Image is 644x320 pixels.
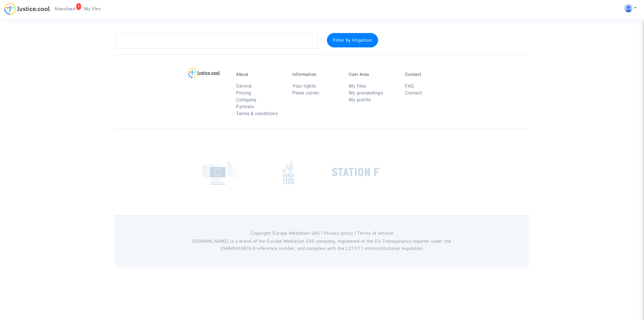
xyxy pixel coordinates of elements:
[191,238,453,252] p: [DOMAIN_NAME] is a brand of the Europe Mediation SAS company, registered at the EU Transparancy r...
[236,90,251,96] a: Pricing
[332,168,379,176] img: stationf.png
[236,104,254,109] a: Partners
[55,6,75,11] span: Newsfeed
[283,160,294,184] img: french_tech.png
[191,230,453,237] p: Copyright Europe Mediation SAS l Privacy policy l Terms of service
[349,72,396,77] p: User Area
[80,5,105,13] a: My files
[236,83,252,89] a: Service
[236,111,278,116] a: Terms & conditions
[333,38,372,43] span: Filter by litigation
[236,72,284,77] p: About
[236,97,257,103] a: Company
[292,72,340,77] p: Information
[4,3,50,15] img: jc-logo.svg
[405,72,453,77] p: Contact
[50,5,80,13] a: 1Newsfeed
[292,83,316,89] a: Your rights
[349,97,371,103] a: My profile
[188,68,220,78] img: logo-lg.svg
[203,160,239,185] img: europe_commision.png
[405,83,414,89] a: FAQ
[349,83,366,89] a: My files
[624,4,632,12] img: ALV-UjV5hOg1DK_6VpdGyI3GiCsbYcKFqGYcyigr7taMTixGzq57m2O-mEoJuuWBlO_HCk8JQ1zztKhP13phCubDFpGEbboIp...
[84,6,101,11] span: My files
[349,90,383,96] a: My proceedings
[76,3,81,10] div: 1
[405,90,422,96] a: Contact
[292,90,319,96] a: Press corner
